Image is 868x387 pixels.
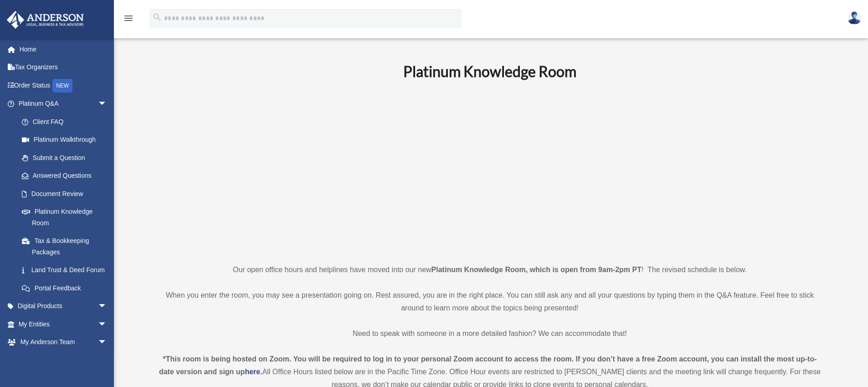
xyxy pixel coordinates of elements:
i: menu [123,13,134,24]
span: arrow_drop_down [98,315,116,334]
p: Our open office hours and helplines have moved into our new ! The revised schedule is below. [156,263,824,276]
a: Portal Feedback [13,279,121,297]
i: search [152,12,162,22]
span: arrow_drop_down [98,333,116,352]
img: Anderson Advisors Platinum Portal [4,11,87,29]
b: Platinum Knowledge Room [403,62,576,80]
img: User Pic [847,11,861,25]
a: Tax & Bookkeeping Packages [13,232,121,261]
span: arrow_drop_down [98,95,116,114]
a: Platinum Walkthrough [13,131,121,149]
a: Platinum Knowledge Room [13,203,116,232]
p: Need to speak with someone in a more detailed fashion? We can accommodate that! [156,327,824,340]
iframe: 231110_Toby_KnowledgeRoom [353,93,627,247]
a: Submit a Question [13,149,121,167]
span: arrow_drop_down [98,351,116,370]
strong: *This room is being hosted on Zoom. You will be required to log in to your personal Zoom account ... [159,355,817,376]
a: Answered Questions [13,167,121,185]
a: Client FAQ [13,113,121,131]
a: My Documentsarrow_drop_down [6,351,121,369]
a: My Anderson Teamarrow_drop_down [6,333,121,351]
a: Platinum Q&Aarrow_drop_down [6,95,121,113]
div: NEW [52,79,72,93]
a: Tax Organizers [6,58,121,77]
a: here [245,368,260,376]
a: Land Trust & Deed Forum [13,261,121,279]
a: My Entitiesarrow_drop_down [6,315,121,333]
a: menu [123,16,134,24]
span: arrow_drop_down [98,297,116,316]
strong: Platinum Knowledge Room, which is open from 9am-2pm PT [431,266,642,273]
a: Digital Productsarrow_drop_down [6,297,121,315]
a: Home [6,40,121,58]
strong: . [260,368,262,376]
p: When you enter the room, you may see a presentation going on. Rest assured, you are in the right ... [156,289,824,315]
a: Document Review [13,185,121,203]
a: Order StatusNEW [6,76,121,95]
